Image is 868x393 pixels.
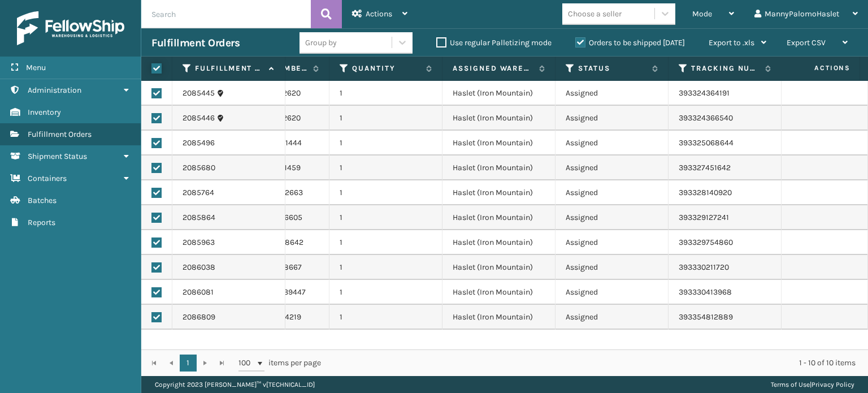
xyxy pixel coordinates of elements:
[28,129,92,139] span: Fulfillment Orders
[183,187,214,198] a: 2085764
[679,113,733,123] a: 393324366540
[238,355,321,372] span: items per page
[811,381,854,388] a: Privacy Policy
[555,230,669,255] td: Assigned
[329,131,442,156] td: 1
[329,180,442,205] td: 1
[442,280,555,305] td: Haslet (Iron Mountain)
[442,156,555,180] td: Haslet (Iron Mountain)
[28,218,55,227] span: Reports
[575,38,685,47] label: Orders to be shipped [DATE]
[679,188,732,197] a: 393328140920
[679,213,729,222] a: 393329127241
[436,38,552,47] label: Use regular Palletizing mode
[183,287,214,298] a: 2086081
[329,81,442,106] td: 1
[555,280,669,305] td: Assigned
[692,9,712,19] span: Mode
[568,8,622,20] div: Choose a seller
[555,156,669,180] td: Assigned
[555,106,669,131] td: Assigned
[28,196,57,205] span: Batches
[691,63,759,74] label: Tracking Number
[555,180,669,205] td: Assigned
[337,357,856,369] div: 1 - 10 of 10 items
[183,88,215,99] a: 2085445
[555,305,669,330] td: Assigned
[352,63,420,74] label: Quantity
[183,137,215,149] a: 2085496
[329,280,442,305] td: 1
[329,255,442,280] td: 1
[28,174,67,183] span: Containers
[366,9,392,19] span: Actions
[771,376,854,393] div: |
[679,312,733,322] a: 393354812889
[442,205,555,230] td: Haslet (Iron Mountain)
[329,156,442,180] td: 1
[329,106,442,131] td: 1
[183,312,215,323] a: 2086809
[442,106,555,131] td: Haslet (Iron Mountain)
[183,212,215,223] a: 2085864
[180,355,197,372] a: 1
[442,131,555,156] td: Haslet (Iron Mountain)
[709,38,754,47] span: Export to .xls
[442,305,555,330] td: Haslet (Iron Mountain)
[329,230,442,255] td: 1
[195,63,263,74] label: Fulfillment Order Id
[679,237,733,247] a: 393329754860
[26,63,46,72] span: Menu
[679,287,732,297] a: 393330413968
[779,59,857,77] span: Actions
[183,262,215,273] a: 2086038
[155,376,315,393] p: Copyright 2023 [PERSON_NAME]™ v [TECHNICAL_ID]
[183,113,215,124] a: 2085446
[442,255,555,280] td: Haslet (Iron Mountain)
[183,237,215,248] a: 2085963
[555,81,669,106] td: Assigned
[555,255,669,280] td: Assigned
[578,63,646,74] label: Status
[183,162,215,174] a: 2085680
[555,205,669,230] td: Assigned
[305,37,337,49] div: Group by
[238,357,255,369] span: 100
[787,38,826,47] span: Export CSV
[442,81,555,106] td: Haslet (Iron Mountain)
[679,163,731,172] a: 393327451642
[442,180,555,205] td: Haslet (Iron Mountain)
[453,63,533,74] label: Assigned Warehouse
[28,107,61,117] span: Inventory
[442,230,555,255] td: Haslet (Iron Mountain)
[28,152,87,161] span: Shipment Status
[151,36,240,50] h3: Fulfillment Orders
[679,262,729,272] a: 393330211720
[679,138,734,148] a: 393325068644
[17,11,124,45] img: logo
[771,381,810,388] a: Terms of Use
[555,131,669,156] td: Assigned
[329,205,442,230] td: 1
[28,85,81,95] span: Administration
[679,88,730,98] a: 393324364191
[329,305,442,330] td: 1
